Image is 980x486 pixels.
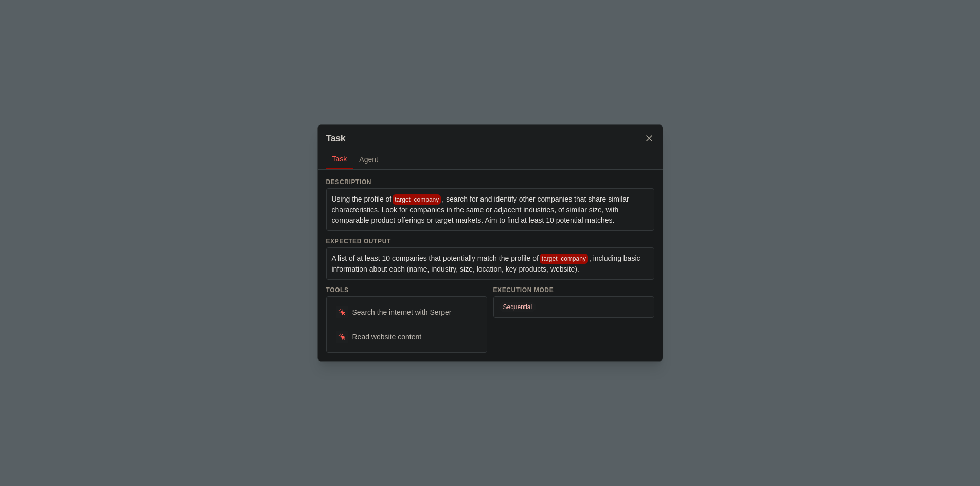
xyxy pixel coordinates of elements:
h2: Task [326,131,346,146]
span: A list of at least 10 companies that potentially match the profile of [332,254,539,262]
h3: Expected Output [326,237,654,245]
button: Task [326,150,353,169]
span: Search the internet with Serper [352,307,452,317]
h3: Tools [326,286,487,294]
span: target_company [393,194,441,205]
h3: Description [326,178,654,186]
span: Using the profile of [332,195,392,203]
h3: Execution Mode [493,286,654,294]
span: Sequential [499,302,537,312]
span: target_company [540,254,588,264]
span: Read website content [352,332,422,342]
button: Agent [353,150,384,169]
span: , search for and identify other companies that share similar characteristics. Look for companies ... [332,195,631,224]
